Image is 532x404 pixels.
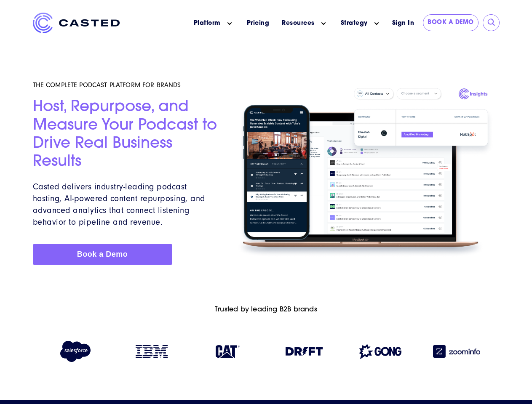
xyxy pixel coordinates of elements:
[132,13,388,34] nav: Main menu
[216,345,240,358] img: Caterpillar logo
[77,250,128,258] span: Book a Demo
[194,19,221,28] a: Platform
[231,84,499,262] img: Homepage Hero
[33,244,172,265] a: Book a Demo
[423,14,479,31] a: Book a Demo
[33,13,120,33] img: Casted_Logo_Horizontal_FullColor_PUR_BLUE
[247,19,270,28] a: Pricing
[286,347,323,356] img: Drift logo
[33,182,205,227] span: Casted delivers industry-leading podcast hosting, AI-powered content repurposing, and advanced an...
[388,14,419,32] a: Sign In
[136,345,168,358] img: IBM logo
[359,344,401,359] img: Gong logo
[33,98,222,171] h2: Host, Repurpose, and Measure Your Podcast to Drive Real Business Results
[33,81,222,89] h5: THE COMPLETE PODCAST PLATFORM FOR BRANDS
[487,19,496,27] input: Submit
[56,341,94,362] img: Salesforce logo
[433,345,480,358] img: Zoominfo logo
[33,306,500,314] h6: Trusted by leading B2B brands
[341,19,368,28] a: Strategy
[282,19,315,28] a: Resources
